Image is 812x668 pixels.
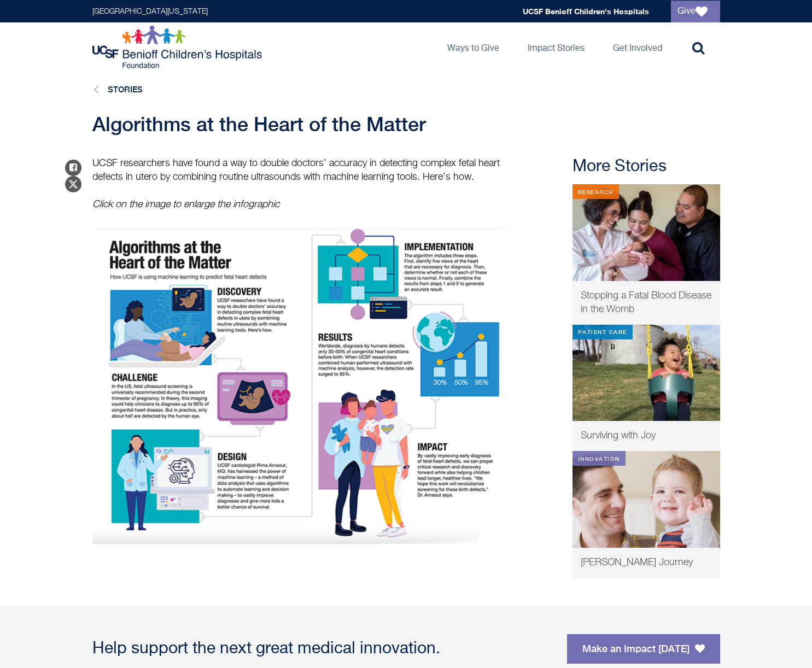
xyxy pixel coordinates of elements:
img: Surviving with Joy [573,325,720,421]
div: Innovation [573,451,626,466]
span: Stopping a Fatal Blood Disease in the Womb [581,291,711,314]
a: Give [671,1,720,22]
a: Patient Care Surviving with Joy Surviving with Joy [573,325,720,452]
img: Logo for UCSF Benioff Children's Hospitals Foundation [92,25,265,69]
a: Get Involved [604,22,671,72]
span: Surviving with Joy [581,431,656,441]
p: UCSF researchers have found a way to double doctors’ accuracy in detecting complex fetal heart de... [92,157,513,184]
h2: More Stories [573,157,720,177]
a: UCSF Benioff Children's Hospitals [523,7,649,16]
span: Algorithms at the Heart of the Matter [92,113,426,136]
span: [PERSON_NAME] Journey [581,558,693,567]
div: Patient Care [573,325,633,339]
img: Jameson's Journey [573,451,720,548]
a: [GEOGRAPHIC_DATA][US_STATE] [92,8,208,15]
img: Stopping a Fatal Blood Disease in the Womb [573,184,720,281]
a: Innovation Jameson's Journey [PERSON_NAME] Journey [573,451,720,578]
em: Click on the image to enlarge the infographic [92,200,279,209]
img: Heart Algorithm Infographic [92,228,513,544]
a: Impact Stories [519,22,593,72]
div: Research [573,184,619,199]
a: Research Stopping a Fatal Blood Disease in the Womb Stopping a Fatal Blood Disease in the Womb [573,184,720,325]
a: Infographic [92,536,513,546]
a: Make an Impact [DATE] [567,634,720,664]
div: Help support the next great medical innovation. [92,641,556,657]
a: Stories [108,85,143,94]
a: Ways to Give [439,22,508,72]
